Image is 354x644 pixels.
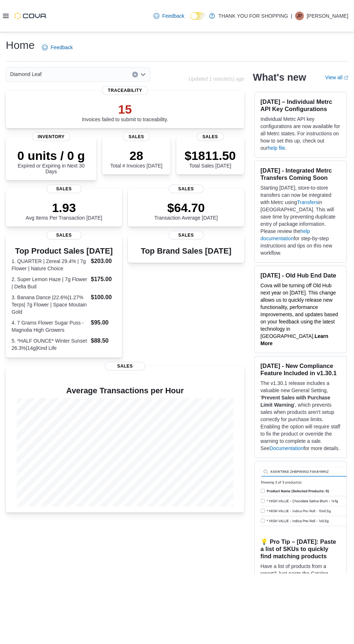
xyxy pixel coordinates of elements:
[268,145,285,151] a: help file
[105,362,145,370] span: Sales
[12,247,116,255] h3: Top Product Sales [DATE]
[151,9,187,23] a: Feedback
[260,184,341,257] p: Starting [DATE], store-to-store transfers can now be integrated with Metrc using in [GEOGRAPHIC_D...
[47,231,82,240] span: Sales
[197,132,224,141] span: Sales
[132,72,138,77] button: Clear input
[32,132,70,141] span: Inventory
[260,380,341,452] p: The v1.30.1 release includes a valuable new General Setting, ' ', which prevents sales when produ...
[82,102,168,116] p: 15
[110,148,162,169] div: Total # Invoices [DATE]
[260,115,341,152] p: Individual Metrc API key configurations are now available for all Metrc states. For instructions ...
[185,148,236,163] p: $1811.50
[26,200,102,215] p: 1.93
[91,275,117,284] dd: $175.00
[189,76,244,82] p: Updated 1 minute(s) ago
[260,538,341,560] h3: 💡 Pro Tip – [DATE]: Paste a list of SKUs to quickly find matching products
[12,337,88,352] dt: 5. *HALF OUNCE* Winter Sunset 26.3%|14g|Kind Life
[260,228,310,241] a: help documentation
[269,445,303,451] a: Documentation
[260,563,341,635] p: Have a list of products from a report? Just paste the Catalog SKUs into any product search field ...
[12,148,91,174] div: Expired or Expiring in Next 30 Days
[260,167,341,181] h3: [DATE] - Integrated Metrc Transfers Coming Soon
[344,76,348,80] svg: External link
[14,12,47,20] img: Cova
[10,70,42,79] span: Diamond Leaf
[12,276,88,290] dt: 2. Super Lemon Haze | 7g Flower | Delta Bud
[6,38,35,52] h1: Home
[295,12,304,20] div: Joe Pepe
[169,231,204,240] span: Sales
[91,318,117,327] dd: $95.00
[307,12,348,20] p: [PERSON_NAME]
[162,12,184,20] span: Feedback
[190,12,206,20] input: Dark Mode
[47,185,82,193] span: Sales
[260,283,338,339] span: Cova will be turning off Old Hub next year on [DATE]. This change allows us to quickly release ne...
[123,132,150,141] span: Sales
[110,148,162,163] p: 28
[39,40,75,55] a: Feedback
[12,294,88,315] dt: 3. Banana Dance |22.6%|1.27% Terps| 7g Flower | Space Moutain Gold
[12,258,88,272] dt: 1. QUARTER | Zereal 29.4% | 7g Flower | Nature Choice
[260,395,330,408] strong: Prevent Sales with Purchase Limit Warning
[91,293,117,302] dd: $100.00
[325,75,348,80] a: View allExternal link
[102,86,148,95] span: Traceability
[91,257,117,266] dd: $203.00
[51,44,73,51] span: Feedback
[297,199,318,205] a: Transfers
[253,72,306,83] h2: What's new
[297,12,302,20] span: JP
[141,247,232,255] h3: Top Brand Sales [DATE]
[12,319,88,334] dt: 4. 7 Grams Flower Sugar Puss - Magnolia High Growers
[154,200,218,215] p: $64.70
[91,336,117,345] dd: $88.50
[154,200,218,221] div: Transaction Average [DATE]
[260,362,341,377] h3: [DATE] - New Compliance Feature Included in v1.30.1
[12,148,91,163] p: 0 units / 0 g
[260,98,341,113] h3: [DATE] – Individual Metrc API Key Configurations
[26,200,102,221] div: Avg Items Per Transaction [DATE]
[140,72,146,77] button: Open list of options
[291,12,292,20] p: |
[260,272,341,279] h3: [DATE] - Old Hub End Date
[169,185,204,193] span: Sales
[185,148,236,169] div: Total Sales [DATE]
[12,386,238,395] h4: Average Transactions per Hour
[219,12,288,20] p: THANK YOU FOR SHOPPING
[82,102,168,122] div: Invoices failed to submit to traceability.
